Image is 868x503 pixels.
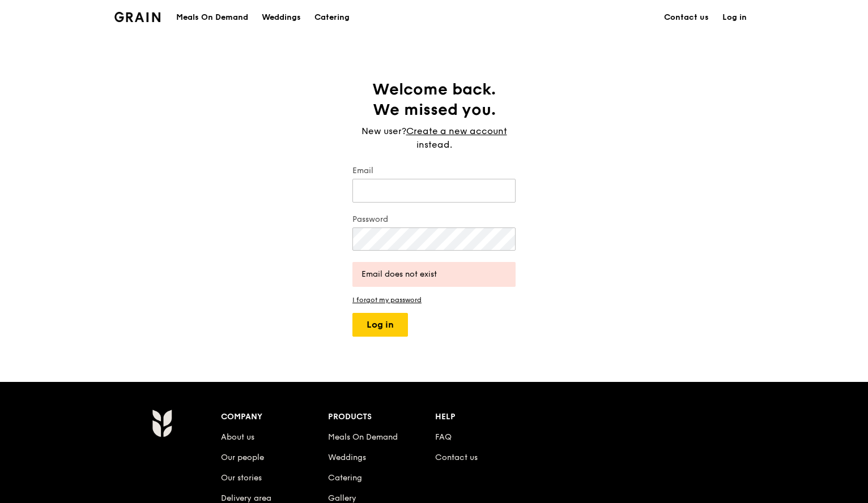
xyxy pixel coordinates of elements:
[328,473,362,483] a: Catering
[152,409,172,437] img: Grain
[657,1,716,35] a: Contact us
[352,313,408,337] button: Log in
[361,126,406,136] span: New user?
[406,124,507,138] a: Create a new account
[352,79,516,120] h1: Welcome back. We missed you.
[308,1,356,35] a: Catering
[221,432,254,442] a: About us
[435,432,452,442] a: FAQ
[114,12,160,22] img: Grain
[221,453,264,462] a: Our people
[361,269,507,280] div: Email does not exist
[716,1,754,35] a: Log in
[314,1,350,35] div: Catering
[328,432,398,442] a: Meals On Demand
[435,409,542,425] div: Help
[221,473,262,483] a: Our stories
[435,453,478,462] a: Contact us
[255,1,308,35] a: Weddings
[328,493,356,503] a: Gallery
[221,493,271,503] a: Delivery area
[262,1,301,35] div: Weddings
[352,165,516,177] label: Email
[221,409,328,425] div: Company
[416,139,452,150] span: instead.
[328,409,435,425] div: Products
[352,296,516,304] a: I forgot my password
[176,1,248,35] div: Meals On Demand
[352,214,516,225] label: Password
[328,453,366,462] a: Weddings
